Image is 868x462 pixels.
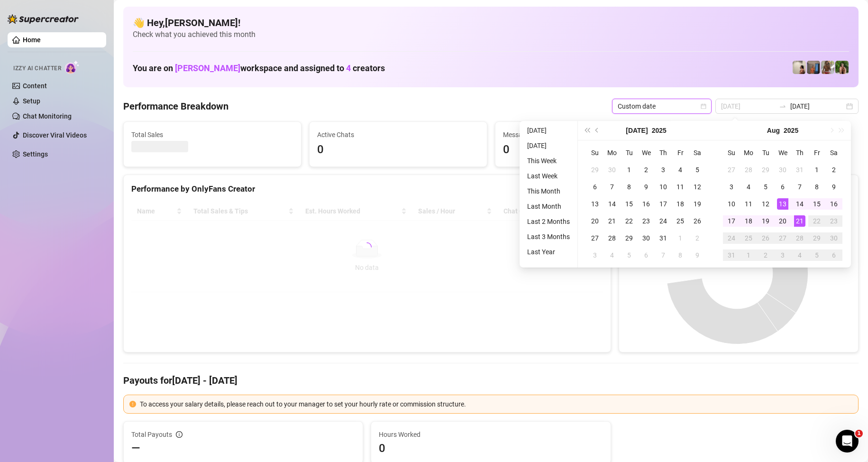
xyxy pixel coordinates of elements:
[828,232,840,244] div: 30
[779,102,786,110] span: swap-right
[808,161,825,178] td: 2025-08-01
[618,99,706,113] span: Custom date
[791,161,808,178] td: 2025-07-31
[774,213,791,230] td: 2025-08-20
[638,195,655,213] td: 2025-07-16
[855,430,863,437] span: 1
[655,213,672,230] td: 2025-07-24
[689,230,706,247] td: 2025-08-02
[523,246,574,258] li: Last Year
[777,232,788,244] div: 27
[726,181,737,193] div: 3
[589,198,601,210] div: 13
[723,247,740,264] td: 2025-08-31
[774,195,791,213] td: 2025-08-13
[760,164,771,176] div: 29
[757,230,774,247] td: 2025-08-26
[23,97,40,105] a: Setup
[774,178,791,195] td: 2025-08-06
[689,195,706,213] td: 2025-07-19
[623,215,635,227] div: 22
[638,144,655,161] th: We
[790,101,844,111] input: End date
[760,198,771,210] div: 12
[825,144,842,161] th: Sa
[774,161,791,178] td: 2025-07-30
[721,101,775,111] input: Start date
[652,121,667,140] button: Choose a year
[701,103,706,109] span: calendar
[811,215,822,227] div: 22
[672,247,689,264] td: 2025-08-08
[621,161,638,178] td: 2025-07-01
[743,181,754,193] div: 4
[794,249,805,261] div: 4
[791,230,808,247] td: 2025-08-28
[23,112,72,120] a: Chat Monitoring
[757,213,774,230] td: 2025-08-19
[655,195,672,213] td: 2025-07-17
[811,181,822,193] div: 8
[589,249,601,261] div: 3
[523,125,574,136] li: [DATE]
[757,144,774,161] th: Tu
[828,181,840,193] div: 9
[606,249,618,261] div: 4
[672,230,689,247] td: 2025-08-01
[658,249,669,261] div: 7
[672,161,689,178] td: 2025-07-04
[65,60,80,74] img: AI Chatter
[743,164,754,176] div: 28
[131,441,140,456] span: —
[808,213,825,230] td: 2025-08-22
[658,232,669,244] div: 31
[523,155,574,166] li: This Week
[623,198,635,210] div: 15
[606,164,618,176] div: 30
[767,121,780,140] button: Choose a month
[794,181,805,193] div: 7
[623,249,635,261] div: 5
[836,430,859,453] iframe: Intercom live chat
[589,181,601,193] div: 6
[133,63,385,74] h1: You are on workspace and assigned to creators
[692,198,703,210] div: 19
[503,129,665,140] span: Messages Sent
[726,164,737,176] div: 27
[640,232,652,244] div: 30
[808,195,825,213] td: 2025-08-15
[807,61,820,74] img: Wayne
[658,198,669,210] div: 17
[794,232,805,244] div: 28
[811,232,822,244] div: 29
[603,230,621,247] td: 2025-07-28
[606,232,618,244] div: 28
[825,195,842,213] td: 2025-08-16
[176,431,183,438] span: info-circle
[586,230,603,247] td: 2025-07-27
[589,164,601,176] div: 29
[640,198,652,210] div: 16
[523,231,574,242] li: Last 3 Months
[23,82,47,90] a: Content
[638,213,655,230] td: 2025-07-23
[784,121,798,140] button: Choose a year
[658,215,669,227] div: 24
[828,164,840,176] div: 2
[811,198,822,210] div: 15
[603,195,621,213] td: 2025-07-14
[586,213,603,230] td: 2025-07-20
[777,198,788,210] div: 13
[621,195,638,213] td: 2025-07-15
[23,150,48,158] a: Settings
[777,215,788,227] div: 20
[131,183,603,195] div: Performance by OnlyFans Creator
[655,161,672,178] td: 2025-07-03
[757,247,774,264] td: 2025-09-02
[638,161,655,178] td: 2025-07-02
[689,144,706,161] th: Sa
[638,247,655,264] td: 2025-08-06
[723,144,740,161] th: Su
[811,164,822,176] div: 1
[123,100,228,113] h4: Performance Breakdown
